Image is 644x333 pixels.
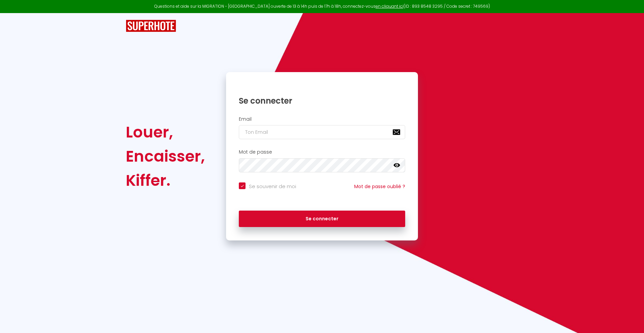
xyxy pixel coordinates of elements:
[126,20,176,32] img: SuperHote logo
[354,183,405,190] a: Mot de passe oublié ?
[239,116,405,122] h2: Email
[239,149,405,155] h2: Mot de passe
[126,144,205,168] div: Encaisser,
[126,168,205,192] div: Kiffer.
[126,120,205,144] div: Louer,
[239,96,405,106] h1: Se connecter
[239,125,405,139] input: Ton Email
[376,3,404,9] a: en cliquant ici
[239,211,405,227] button: Se connecter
